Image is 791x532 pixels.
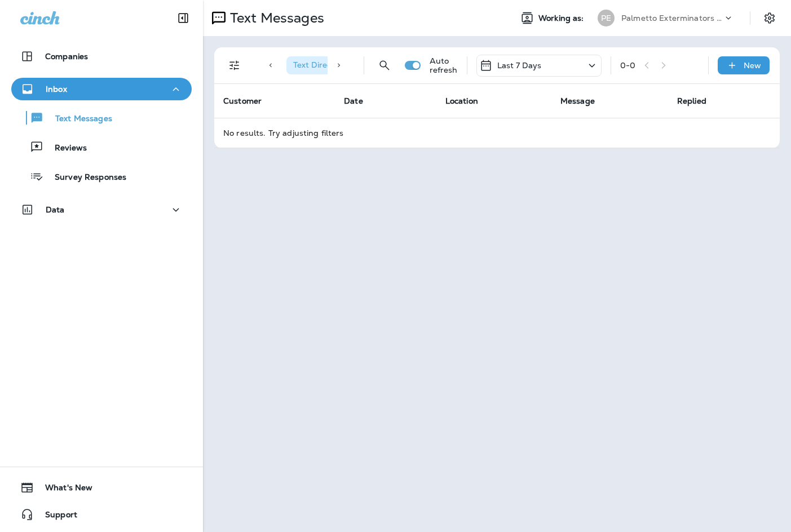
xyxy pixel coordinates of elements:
[677,96,706,106] span: Replied
[226,10,324,26] p: Text Messages
[46,205,65,214] p: Data
[11,476,192,499] button: What's New
[44,114,112,125] p: Text Messages
[344,96,363,106] span: Date
[45,52,88,61] p: Companies
[43,172,126,183] p: Survey Responses
[214,118,780,148] td: No results. Try adjusting filters
[497,61,542,70] p: Last 7 Days
[11,198,192,221] button: Data
[373,54,396,77] button: Search Messages
[11,45,192,68] button: Companies
[430,56,458,74] p: Auto refresh
[11,106,192,130] button: Text Messages
[621,14,723,23] p: Palmetto Exterminators LLC
[286,56,401,74] div: Text Direction:Incoming
[598,10,615,26] div: PE
[34,483,92,496] span: What's New
[167,7,199,29] button: Collapse Sidebar
[43,143,87,154] p: Reviews
[744,61,761,70] p: New
[759,8,780,28] button: Settings
[445,96,478,106] span: Location
[46,85,67,94] p: Inbox
[11,165,192,188] button: Survey Responses
[223,54,246,77] button: Filters
[11,135,192,159] button: Reviews
[34,510,77,524] span: Support
[293,60,383,70] span: Text Direction : Incoming
[223,96,262,106] span: Customer
[538,14,586,23] span: Working as:
[560,96,595,106] span: Message
[620,61,635,70] div: 0 - 0
[11,78,192,100] button: Inbox
[11,503,192,526] button: Support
